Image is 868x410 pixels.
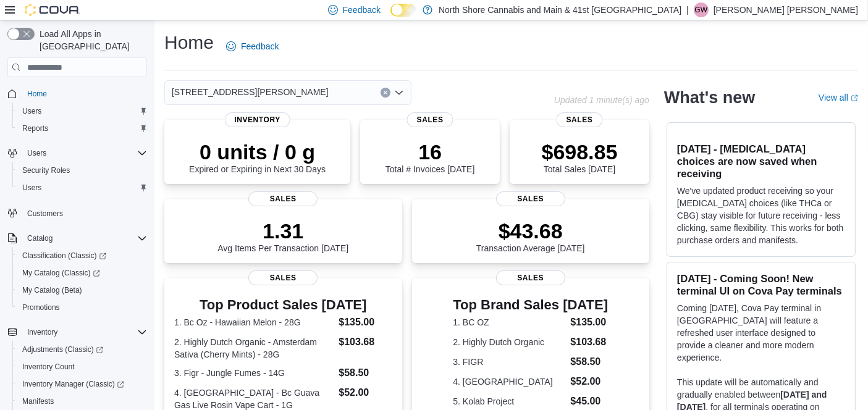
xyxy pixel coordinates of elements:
span: My Catalog (Classic) [22,268,100,278]
span: Users [22,183,41,193]
span: Catalog [27,233,53,243]
a: Users [17,180,46,195]
dt: 5. Kolab Project [453,395,565,408]
span: Sales [496,191,565,206]
span: Manifests [22,396,54,406]
a: Inventory Manager (Classic) [17,377,129,391]
dd: $103.68 [570,335,608,349]
a: Inventory Manager (Classic) [12,375,152,393]
dd: $58.50 [339,366,392,380]
a: Adjustments (Classic) [17,342,108,357]
span: GW [694,2,707,17]
a: Security Roles [17,163,75,178]
p: North Shore Cannabis and Main & 41st [GEOGRAPHIC_DATA] [439,2,681,17]
a: My Catalog (Classic) [12,264,152,282]
a: Feedback [221,34,284,59]
span: Users [27,148,46,158]
p: Updated 1 minute(s) ago [554,95,649,105]
p: 0 units / 0 g [189,140,326,164]
span: Promotions [22,303,60,312]
a: Promotions [17,300,65,315]
dt: 2. Highly Dutch Organic - Amsterdam Sativa (Cherry Mints) - 28G [174,336,334,361]
button: Reports [12,120,152,137]
p: [PERSON_NAME] [PERSON_NAME] [714,2,858,17]
p: We've updated product receiving so your [MEDICAL_DATA] choices (like THCa or CBG) stay visible fo... [677,280,845,341]
span: Users [22,106,41,116]
span: Promotions [17,300,147,315]
span: Sales [557,112,603,127]
h3: [DATE] - [MEDICAL_DATA] choices are now saved when receiving [677,238,845,275]
span: Customers [22,205,147,220]
a: Adjustments (Classic) [12,341,152,358]
span: Classification (Classic) [22,251,106,261]
span: Customers [27,209,63,219]
button: My Catalog (Beta) [12,282,152,299]
span: [STREET_ADDRESS][PERSON_NAME] [172,85,329,99]
span: Classification (Classic) [17,248,147,263]
span: Users [17,104,147,119]
span: Manifests [17,394,147,409]
span: Reports [17,121,147,136]
button: Home [2,85,152,102]
div: Total Sales [DATE] [542,140,618,174]
a: Reports [17,121,53,136]
h3: Top Brand Sales [DATE] [453,298,608,312]
span: Inventory [22,325,147,340]
button: Users [2,144,152,162]
p: 1.31 [217,219,348,243]
span: My Catalog (Beta) [17,283,147,298]
span: Users [17,180,147,195]
span: Security Roles [17,163,147,178]
a: Customers [22,206,68,221]
dd: $135.00 [570,315,608,330]
a: Inventory Count [17,359,80,374]
button: Promotions [12,299,152,316]
a: Classification (Classic) [12,247,152,264]
span: My Catalog (Beta) [22,285,82,295]
span: My Catalog (Classic) [17,266,147,280]
dt: 1. BC OZ [453,316,565,328]
span: Sales [248,191,318,206]
span: Inventory Count [22,362,75,372]
dd: $135.00 [339,315,392,330]
span: Adjustments (Classic) [17,342,147,357]
span: Feedback [343,4,381,16]
span: Sales [496,270,565,285]
img: Cova [25,4,80,16]
a: Home [22,86,52,101]
a: My Catalog (Classic) [17,266,105,280]
span: Inventory Manager (Classic) [17,377,147,391]
p: $698.85 [542,140,618,164]
span: Dark Mode [390,17,391,17]
span: Reports [22,123,48,133]
div: Total # Invoices [DATE] [386,140,474,174]
button: Catalog [2,230,152,247]
dd: $103.68 [339,335,392,349]
dd: $52.00 [339,385,392,400]
div: Expired or Expiring in Next 30 Days [189,140,326,174]
dt: 3. FIGR [453,356,565,368]
dd: $45.00 [570,394,608,409]
button: Inventory [2,324,152,341]
input: Dark Mode [390,4,416,17]
span: Catalog [22,231,147,246]
button: Inventory Count [12,358,152,375]
svg: External link [851,94,858,102]
button: Users [12,102,152,120]
dt: 3. Figr - Jungle Fumes - 14G [174,367,334,379]
div: Griffin Wright [694,2,709,17]
span: Load All Apps in [GEOGRAPHIC_DATA] [35,28,147,52]
p: 16 [386,140,474,164]
button: Inventory [22,325,62,340]
a: Classification (Classic) [17,248,111,263]
h1: Home [164,30,214,55]
span: Inventory [224,112,290,127]
a: Users [17,104,46,119]
span: Sales [248,270,318,285]
h2: What's new [664,88,755,107]
span: Security Roles [22,165,70,175]
span: Users [22,146,147,161]
button: Users [22,146,51,161]
span: Home [22,86,147,101]
h3: Top Product Sales [DATE] [174,298,392,312]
